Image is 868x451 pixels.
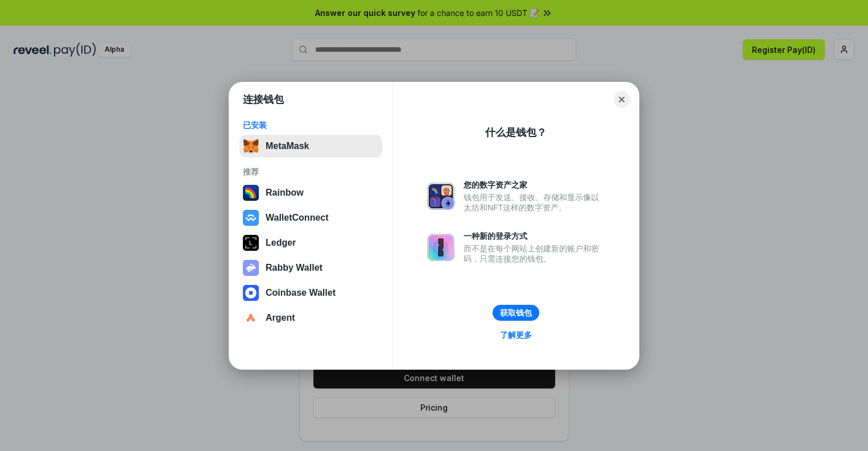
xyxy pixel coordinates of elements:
a: 了解更多 [493,328,539,342]
img: svg+xml,%3Csvg%20width%3D%2228%22%20height%3D%2228%22%20viewBox%3D%220%200%2028%2028%22%20fill%3D... [243,210,259,226]
button: 获取钱包 [493,305,539,321]
img: svg+xml,%3Csvg%20width%3D%22120%22%20height%3D%22120%22%20viewBox%3D%220%200%20120%20120%22%20fil... [243,185,259,201]
h1: 连接钱包 [243,93,284,106]
div: 了解更多 [500,330,532,340]
div: 您的数字资产之家 [464,180,605,190]
div: Ledger [266,238,296,248]
div: Rainbow [266,188,304,198]
button: Rainbow [239,181,382,204]
div: 钱包用于发送、接收、存储和显示像以太坊和NFT这样的数字资产。 [464,192,605,213]
img: svg+xml,%3Csvg%20width%3D%2228%22%20height%3D%2228%22%20viewBox%3D%220%200%2028%2028%22%20fill%3D... [243,285,259,301]
button: Rabby Wallet [239,256,382,279]
button: Close [614,92,630,107]
button: WalletConnect [239,206,382,229]
img: svg+xml,%3Csvg%20xmlns%3D%22http%3A%2F%2Fwww.w3.org%2F2000%2Fsvg%22%20fill%3D%22none%22%20viewBox... [427,183,454,210]
div: MetaMask [266,141,309,151]
img: svg+xml,%3Csvg%20width%3D%2228%22%20height%3D%2228%22%20viewBox%3D%220%200%2028%2028%22%20fill%3D... [243,310,259,326]
div: 已安装 [243,120,379,130]
div: 什么是钱包？ [485,126,547,139]
div: WalletConnect [266,213,329,223]
div: 一种新的登录方式 [464,231,605,241]
img: svg+xml,%3Csvg%20fill%3D%22none%22%20height%3D%2233%22%20viewBox%3D%220%200%2035%2033%22%20width%... [243,138,259,154]
div: Rabby Wallet [266,263,323,273]
div: 推荐 [243,167,379,177]
img: svg+xml,%3Csvg%20xmlns%3D%22http%3A%2F%2Fwww.w3.org%2F2000%2Fsvg%22%20fill%3D%22none%22%20viewBox... [243,260,259,276]
img: svg+xml,%3Csvg%20xmlns%3D%22http%3A%2F%2Fwww.w3.org%2F2000%2Fsvg%22%20fill%3D%22none%22%20viewBox... [427,234,454,261]
button: MetaMask [239,135,382,158]
div: Coinbase Wallet [266,288,336,298]
button: Argent [239,307,382,329]
div: 而不是在每个网站上创建新的账户和密码，只需连接您的钱包。 [464,243,605,264]
div: Argent [266,313,295,323]
div: 获取钱包 [500,308,532,318]
img: svg+xml,%3Csvg%20xmlns%3D%22http%3A%2F%2Fwww.w3.org%2F2000%2Fsvg%22%20width%3D%2228%22%20height%3... [243,235,259,251]
button: Ledger [239,231,382,254]
button: Coinbase Wallet [239,282,382,304]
